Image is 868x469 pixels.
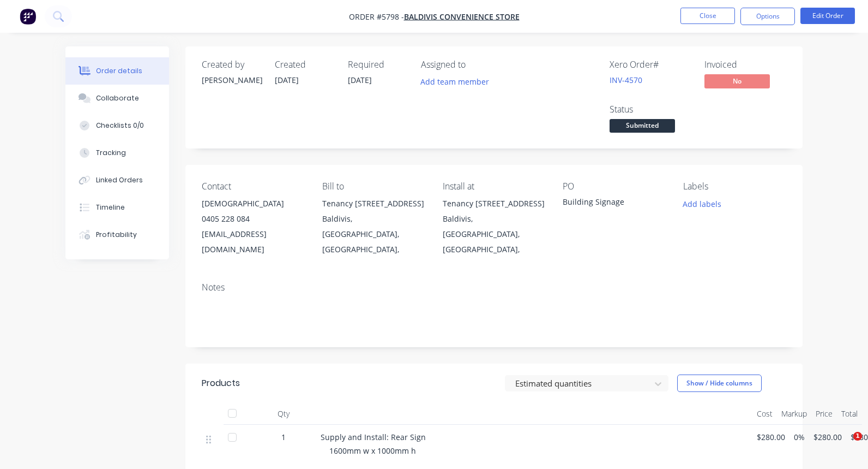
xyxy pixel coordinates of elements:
button: Edit Order [800,8,855,24]
div: Created [275,60,335,70]
div: Notes [202,282,786,293]
span: $280.00 [813,431,842,443]
span: $280.00 [757,431,785,443]
div: [DEMOGRAPHIC_DATA]0405 228 084[EMAIL_ADDRESS][DOMAIN_NAME] [202,196,305,257]
div: Baldivis, [GEOGRAPHIC_DATA], [GEOGRAPHIC_DATA], [322,211,425,257]
div: [DEMOGRAPHIC_DATA] [202,196,305,211]
button: Order details [65,57,169,85]
a: Baldivis Convenience Store [404,11,520,22]
div: Checklists 0/0 [96,121,144,130]
div: Timeline [96,203,125,212]
div: Tenancy [STREET_ADDRESS] [443,196,546,211]
div: Cost [752,403,777,425]
button: Submitted [610,119,675,135]
span: 1 [853,432,862,441]
button: Linked Orders [65,167,169,194]
button: Timeline [65,194,169,221]
div: Assigned to [421,60,530,70]
button: Add labels [677,196,727,211]
span: Submitted [610,119,675,133]
div: Qty [251,403,316,425]
div: Linked Orders [96,175,143,185]
div: Markup [777,403,811,425]
button: Show / Hide columns [677,375,762,392]
button: Collaborate [65,85,169,112]
button: Options [740,8,795,25]
div: Building Signage [563,196,666,211]
span: No [704,74,770,88]
button: Add team member [415,74,495,89]
span: Order #5798 - [349,11,404,22]
div: Order details [96,66,142,76]
div: Tenancy [STREET_ADDRESS] [322,196,425,211]
button: Close [680,8,735,24]
span: 0% [794,431,805,443]
div: Tenancy [STREET_ADDRESS]Baldivis, [GEOGRAPHIC_DATA], [GEOGRAPHIC_DATA], [443,196,546,257]
div: Total [837,403,862,425]
span: Supply and Install: Rear Sign [321,432,426,442]
button: Tracking [65,139,169,167]
div: Tracking [96,148,126,158]
span: [DATE] [348,75,372,85]
div: Contact [202,181,305,192]
div: Required [348,60,408,70]
button: Profitability [65,221,169,248]
iframe: Intercom live chat [831,432,857,458]
div: [EMAIL_ADDRESS][DOMAIN_NAME] [202,227,305,257]
div: Labels [683,181,786,192]
div: Xero Order # [610,60,691,70]
div: Status [610,104,691,115]
div: Invoiced [704,60,786,70]
div: Collaborate [96,93,139,103]
button: Add team member [421,74,495,89]
div: PO [563,181,666,192]
div: Install at [443,181,546,192]
button: Checklists 0/0 [65,112,169,139]
div: Price [811,403,837,425]
div: Products [202,377,240,390]
div: [PERSON_NAME] [202,74,262,86]
span: [DATE] [275,75,299,85]
a: INV-4570 [610,75,642,85]
img: Factory [20,8,36,25]
div: Tenancy [STREET_ADDRESS]Baldivis, [GEOGRAPHIC_DATA], [GEOGRAPHIC_DATA], [322,196,425,257]
span: 1 [281,431,286,443]
div: 0405 228 084 [202,211,305,227]
div: Baldivis, [GEOGRAPHIC_DATA], [GEOGRAPHIC_DATA], [443,211,546,257]
div: Bill to [322,181,425,192]
div: Created by [202,60,262,70]
div: Profitability [96,230,137,240]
